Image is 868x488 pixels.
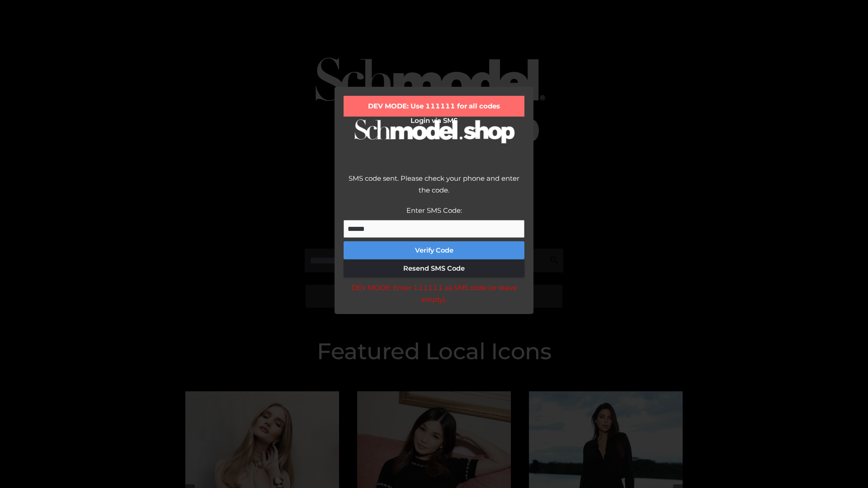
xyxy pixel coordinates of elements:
[344,117,524,125] h2: Login via SMS
[344,259,524,277] button: Resend SMS Code
[344,282,524,305] div: DEV MODE: Enter 111111 as SMS code (or leave empty).
[406,206,462,215] label: Enter SMS Code:
[344,173,524,205] div: SMS code sent. Please check your phone and enter the code.
[344,96,524,117] div: DEV MODE: Use 111111 for all codes
[344,241,524,259] button: Verify Code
